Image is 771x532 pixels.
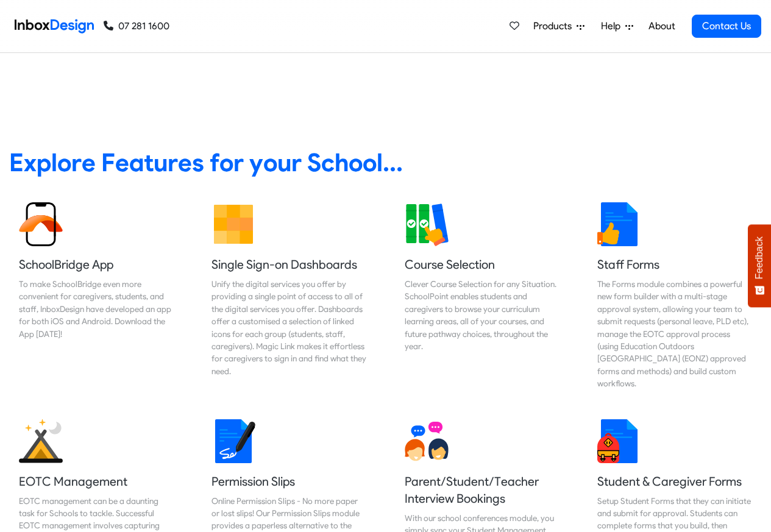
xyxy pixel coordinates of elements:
a: 07 281 1600 [104,19,169,34]
img: 2022_01_13_icon_grid.svg [211,202,255,246]
div: Unify the digital services you offer by providing a single point of access to all of the digital ... [211,278,366,377]
div: Clever Course Selection for any Situation. SchoolPoint enables students and caregivers to browse ... [405,278,560,352]
img: 2022_01_13_icon_student_form.svg [597,419,641,463]
img: 2022_01_13_icon_conversation.svg [405,419,449,463]
img: 2022_01_13_icon_course_selection.svg [405,202,449,246]
span: Help [601,19,625,34]
h5: Permission Slips [211,473,366,490]
img: 2022_01_25_icon_eonz.svg [19,419,63,463]
h5: Single Sign-on Dashboards [211,256,366,273]
img: 2022_01_13_icon_thumbsup.svg [597,202,641,246]
h5: EOTC Management [19,473,174,490]
h5: Course Selection [405,256,560,273]
h5: Student & Caregiver Forms [597,473,752,490]
a: Help [596,14,638,38]
a: Products [528,14,589,38]
a: About [645,14,678,38]
button: Feedback - Show survey [748,224,771,307]
a: Course Selection Clever Course Selection for any Situation. SchoolPoint enables students and care... [395,193,569,400]
span: Products [533,19,577,34]
div: To make SchoolBridge even more convenient for caregivers, students, and staff, InboxDesign have d... [19,278,174,340]
img: 2022_01_18_icon_signature.svg [211,419,255,463]
h5: Staff Forms [597,256,752,273]
div: The Forms module combines a powerful new form builder with a multi-stage approval system, allowin... [597,278,752,390]
a: Single Sign-on Dashboards Unify the digital services you offer by providing a single point of acc... [202,193,376,400]
a: Staff Forms The Forms module combines a powerful new form builder with a multi-stage approval sys... [588,193,762,400]
a: SchoolBridge App To make SchoolBridge even more convenient for caregivers, students, and staff, I... [9,193,183,400]
h5: Parent/Student/Teacher Interview Bookings [405,473,560,507]
img: 2022_01_13_icon_sb_app.svg [19,202,63,246]
heading: Explore Features for your School... [9,147,762,178]
h5: SchoolBridge App [19,256,174,273]
span: Feedback [754,236,765,279]
a: Contact Us [692,15,761,38]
